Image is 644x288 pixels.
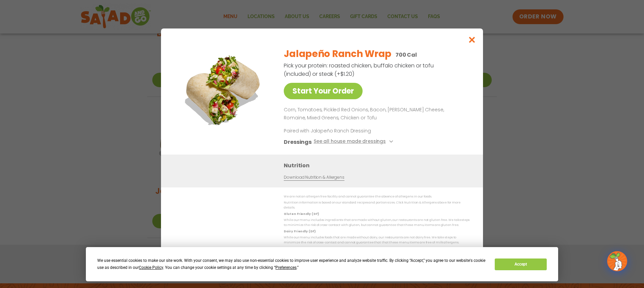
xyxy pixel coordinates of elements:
[284,127,408,134] p: Paired with Jalapeño Ranch Dressing
[284,106,467,122] p: Corn, Tomatoes, Pickled Red Onions, Bacon, [PERSON_NAME] Cheese, Romaine, Mixed Greens, Chicken o...
[176,42,270,136] img: Featured product photo for Jalapeño Ranch Wrap
[284,235,470,245] p: While our menu includes foods that are made without dairy, our restaurants are not dairy free. We...
[284,161,473,169] h3: Nutrition
[284,174,344,180] a: Download Nutrition & Allergens
[284,83,363,99] a: Start Your Order
[284,137,312,146] h3: Dressings
[86,247,558,281] div: Cookie Consent Prompt
[275,265,297,270] span: Preferences
[284,218,470,228] p: While our menu includes ingredients that are made without gluten, our restaurants are not gluten ...
[608,252,627,271] img: wpChatIcon
[284,229,315,233] strong: Dairy Friendly (DF)
[495,258,546,270] button: Accept
[284,212,319,216] strong: Gluten Friendly (GF)
[97,257,487,271] div: We use essential cookies to make our site work. With your consent, we may also use non-essential ...
[284,194,470,199] p: We are not an allergen free facility and cannot guarantee the absence of allergens in our foods.
[395,51,417,59] p: 700 Cal
[314,137,395,146] button: See all house made dressings
[284,47,391,61] h2: Jalapeño Ranch Wrap
[461,28,483,51] button: Close modal
[284,200,470,211] p: Nutrition information is based on our standard recipes and portion sizes. Click Nutrition & Aller...
[284,61,435,78] p: Pick your protein: roasted chicken, buffalo chicken or tofu (included) or steak (+$1.20)
[139,265,163,270] span: Cookie Policy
